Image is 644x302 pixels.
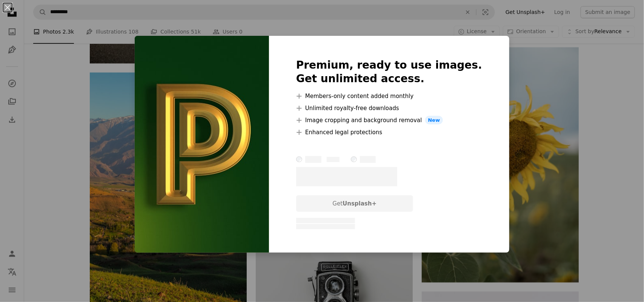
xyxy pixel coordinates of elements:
[296,104,482,113] li: Unlimited royalty-free downloads
[135,36,269,253] img: premium_photo-1668902221435-1239bbdb60b5
[296,116,482,125] li: Image cropping and background removal
[425,116,443,125] span: New
[296,167,397,187] span: – –––– ––––.
[296,92,482,101] li: Members-only content added monthly
[360,156,376,163] span: – ––––
[305,156,321,163] span: – ––––
[296,156,302,162] input: – ––––– ––––
[296,218,355,223] span: – – –––– – ––– –––– – –––– ––
[296,195,413,212] div: Get
[296,224,355,229] span: – – –––– – ––– –––– – –––– ––
[296,58,482,86] h2: Premium, ready to use images. Get unlimited access.
[343,200,377,207] strong: Unsplash+
[351,156,357,162] input: – ––––
[296,128,482,137] li: Enhanced legal protections
[327,157,340,162] span: – ––––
